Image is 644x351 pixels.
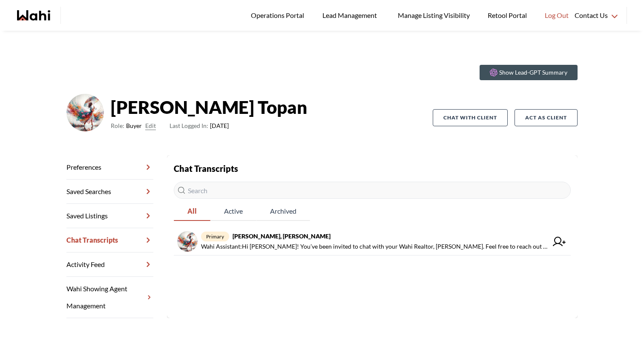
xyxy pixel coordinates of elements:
[174,163,238,174] strong: Chat Transcripts
[145,121,156,131] button: Edit
[201,241,548,252] span: Wahi Assistant : Hi [PERSON_NAME]! You’ve been invited to chat with your Wahi Realtor, [PERSON_NA...
[174,202,210,220] span: All
[126,121,142,131] span: Buyer
[545,10,569,21] span: Log Out
[66,155,153,180] a: Preferences
[395,10,472,21] span: Manage Listing Visibility
[480,65,578,80] button: Show Lead-GPT Summary
[433,109,508,126] button: Chat with client
[66,180,153,204] a: Saved Searches
[170,121,229,131] span: [DATE]
[66,277,153,318] a: Wahi Showing Agent Management
[251,10,307,21] span: Operations Portal
[256,202,310,220] span: Archived
[66,252,153,277] a: Activity Feed
[66,204,153,228] a: Saved Listings
[177,231,198,252] img: chat avatar
[210,202,256,221] button: Active
[174,202,210,221] button: All
[322,10,380,21] span: Lead Management
[66,94,104,131] img: ACg8ocKsIoxptbYZP103xYA11_4p_z-c9e1qIR1nHpqEgeKK1ecLRS4-=s96-c
[17,10,50,20] a: Wahi homepage
[111,94,307,120] strong: [PERSON_NAME] Topan
[488,10,529,21] span: Retool Portal
[174,228,571,255] a: primary[PERSON_NAME], [PERSON_NAME]Wahi Assistant:Hi [PERSON_NAME]! You’ve been invited to chat w...
[66,228,153,252] a: Chat Transcripts
[515,109,578,126] button: Act as Client
[170,122,208,129] span: Last Logged In:
[256,202,310,221] button: Archived
[111,121,124,131] span: Role:
[201,232,229,241] span: primary
[233,232,331,240] strong: [PERSON_NAME], [PERSON_NAME]
[499,68,567,77] p: Show Lead-GPT Summary
[210,202,256,220] span: Active
[174,182,571,199] input: Search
